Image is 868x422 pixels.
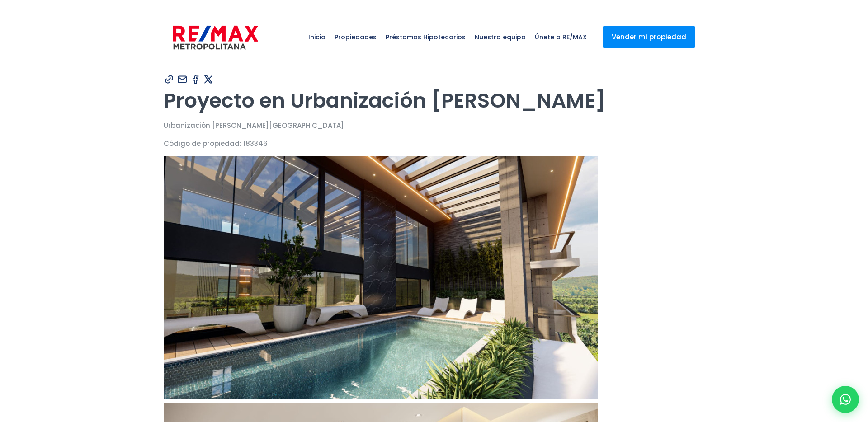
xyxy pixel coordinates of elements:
img: Proyecto en Urbanización Thomen [164,156,598,399]
p: Urbanización [PERSON_NAME][GEOGRAPHIC_DATA] [164,120,704,131]
h1: Proyecto en Urbanización [PERSON_NAME] [164,88,704,113]
a: Vender mi propiedad [603,26,695,48]
span: Nuestro equipo [470,23,530,51]
img: remax-metropolitana-logo [173,24,258,51]
span: Propiedades [330,23,381,51]
a: RE/MAX Metropolitana [173,14,258,60]
img: Compartir [177,74,188,85]
img: Compartir [203,74,214,85]
img: Compartir [164,74,175,85]
img: Compartir [190,74,201,85]
span: Inicio [304,23,330,51]
span: 183346 [243,139,268,148]
a: Nuestro equipo [470,14,530,60]
a: Préstamos Hipotecarios [381,14,470,60]
span: Préstamos Hipotecarios [381,23,470,51]
a: Propiedades [330,14,381,60]
span: Código de propiedad: [164,139,241,148]
span: Únete a RE/MAX [530,23,591,51]
a: Únete a RE/MAX [530,14,591,60]
a: Inicio [304,14,330,60]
